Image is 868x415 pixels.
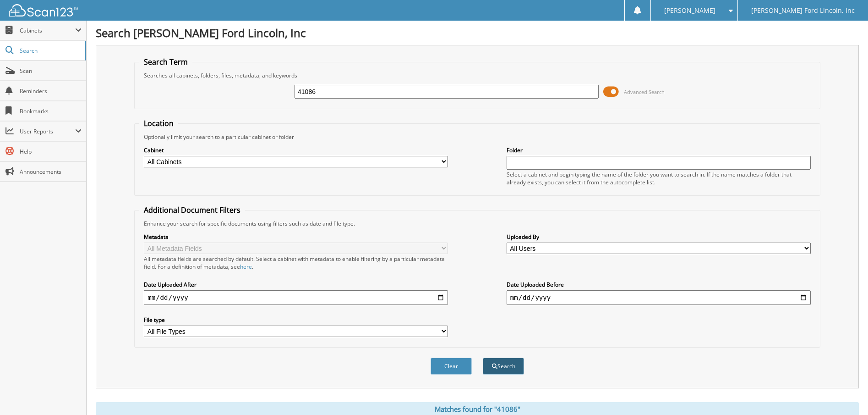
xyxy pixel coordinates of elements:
[20,107,82,115] span: Bookmarks
[507,290,811,305] input: end
[20,127,75,135] span: User Reports
[624,89,665,95] span: Advanced Search
[144,290,448,305] input: start
[9,4,78,17] img: scan123-logo-white.svg
[139,205,245,215] legend: Additional Document Filters
[96,25,859,40] h1: Search [PERSON_NAME] Ford Lincoln, Inc
[20,148,82,155] span: Help
[20,168,82,176] span: Announcements
[431,358,472,375] button: Clear
[20,27,75,34] span: Cabinets
[144,255,448,271] div: All metadata fields are searched by default. Select a cabinet with metadata to enable filtering b...
[144,146,448,154] label: Cabinet
[507,281,811,288] label: Date Uploaded Before
[751,8,855,13] span: [PERSON_NAME] Ford Lincoln, Inc
[144,281,448,288] label: Date Uploaded After
[240,263,252,271] a: here
[20,47,80,55] span: Search
[139,118,178,128] legend: Location
[507,233,811,241] label: Uploaded By
[139,57,192,67] legend: Search Term
[144,233,448,241] label: Metadata
[20,67,82,75] span: Scan
[507,146,811,154] label: Folder
[664,8,715,13] span: [PERSON_NAME]
[139,133,815,141] div: Optionally limit your search to a particular cabinet or folder
[20,87,82,95] span: Reminders
[139,220,815,227] div: Enhance your search for specific documents using filters such as date and file type.
[507,171,811,186] div: Select a cabinet and begin typing the name of the folder you want to search in. If the name match...
[483,358,524,375] button: Search
[139,72,815,79] div: Searches all cabinets, folders, files, metadata, and keywords
[144,316,448,324] label: File type
[822,371,868,415] iframe: Chat Widget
